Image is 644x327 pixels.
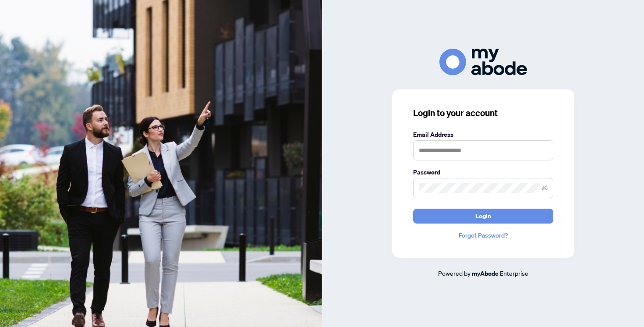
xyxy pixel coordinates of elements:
span: Enterprise [500,269,528,277]
span: Powered by [438,269,471,277]
span: eye-invisible [541,185,548,191]
a: Forgot Password? [413,231,553,240]
label: Password [413,167,553,177]
span: Login [475,209,491,223]
h3: Login to your account [413,107,553,119]
button: Login [413,209,553,224]
label: Email Address [413,130,553,139]
img: ma-logo [439,49,527,75]
a: myAbode [472,269,499,278]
